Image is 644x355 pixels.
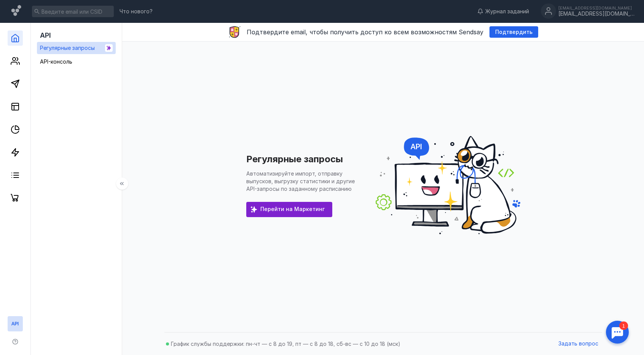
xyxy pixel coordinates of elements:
[32,6,114,17] input: Введите email или CSID
[485,8,529,15] span: Журнал заданий
[247,28,483,36] span: Подтвердите email, чтобы получить доступ ко всем возможностям Sendsay
[558,341,598,347] span: Задать вопрос
[558,6,634,10] div: [EMAIL_ADDRESS][DOMAIN_NAME]
[40,45,95,51] span: Регулярные запросы
[17,5,26,13] div: 1
[116,9,156,14] a: Что нового?
[246,170,355,192] p: Автоматизируйте импорт, отправку выпусков, выгрузку статистики и другие API-запросы по заданному ...
[120,9,153,14] span: Что нового?
[558,11,634,17] div: [EMAIL_ADDRESS][DOMAIN_NAME]
[260,206,325,213] span: Перейти на Маркетинг
[473,8,533,15] a: Журнал заданий
[489,26,538,38] button: Подтвердить
[555,338,602,350] button: Задать вопрос
[40,31,51,39] span: API
[40,58,72,65] span: API-консоль
[495,29,532,35] span: Подтвердить
[246,202,332,217] a: Перейти на Маркетинг
[37,42,116,54] a: Регулярные запросы
[246,154,343,165] h1: Регулярные запросы
[171,341,400,347] span: График службы поддержки: пн-чт — с 8 до 19, пт — с 8 до 18, сб-вс — с 10 до 18 (мск)
[37,56,116,68] a: API-консоль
